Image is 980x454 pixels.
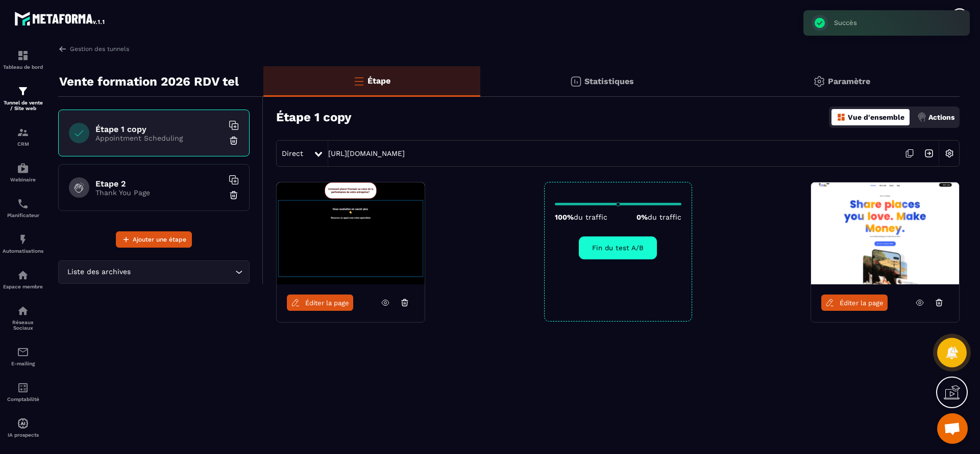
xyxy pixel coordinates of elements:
[95,179,223,189] h6: Etape 2
[840,299,884,307] span: Éditer la page
[17,85,29,97] img: formation
[636,213,681,221] p: 0%
[276,110,352,124] h3: Étape 1 copy
[3,374,43,410] a: accountantaccountantComptabilité
[579,236,657,259] button: Fin du test A/B
[17,417,29,430] img: automations
[940,144,959,163] img: setting-w.858f3a88.svg
[353,75,365,87] img: bars-o.4a397970.svg
[3,212,43,218] p: Planificateur
[848,113,904,121] p: Vue d'ensemble
[574,213,607,221] span: du traffic
[17,162,29,174] img: automations
[287,295,353,311] a: Éditer la page
[3,190,43,226] a: schedulerschedulerPlanificateur
[811,182,959,284] img: image
[3,119,43,154] a: formationformationCRM
[3,141,43,147] p: CRM
[3,226,43,261] a: automationsautomationsAutomatisations
[3,297,43,338] a: social-networksocial-networkRéseaux Sociaux
[928,113,954,121] p: Actions
[3,77,43,119] a: formationformationTunnel de vente / Site web
[95,134,223,142] p: Appointment Scheduling
[828,76,870,86] p: Paramètre
[919,144,939,163] img: arrow-next.bcc2205e.svg
[3,261,43,297] a: automationsautomationsEspace membre
[3,64,43,70] p: Tableau de bord
[95,124,223,134] h6: Étape 1 copy
[59,71,239,92] p: Vente formation 2026 RDV tel
[3,154,43,190] a: automationsautomationsWebinaire
[3,177,43,182] p: Webinaire
[813,75,825,88] img: setting-gr.5f69749f.svg
[95,189,223,197] p: Thank You Page
[17,126,29,139] img: formation
[133,266,233,278] input: Search for option
[17,382,29,394] img: accountant
[937,413,968,444] a: Ouvrir le chat
[555,213,607,221] p: 100%
[17,346,29,358] img: email
[65,266,133,278] span: Liste des archives
[367,76,390,86] p: Étape
[3,396,43,402] p: Comptabilité
[17,305,29,317] img: social-network
[282,149,303,157] span: Direct
[3,432,43,438] p: IA prospects
[58,44,67,54] img: arrow
[648,213,681,221] span: du traffic
[570,75,582,88] img: stats.20deebd0.svg
[821,295,888,311] a: Éditer la page
[917,113,926,122] img: actions.d6e523a2.png
[305,299,349,307] span: Éditer la page
[17,233,29,246] img: automations
[3,100,43,111] p: Tunnel de vente / Site web
[837,113,846,122] img: dashboard-orange.40269519.svg
[14,9,106,28] img: logo
[17,269,29,281] img: automations
[229,136,239,146] img: trash
[3,361,43,366] p: E-mailing
[328,149,405,157] a: [URL][DOMAIN_NAME]
[133,234,186,245] span: Ajouter une étape
[277,182,425,284] img: image
[3,42,43,77] a: formationformationTableau de bord
[584,76,634,86] p: Statistiques
[17,198,29,210] img: scheduler
[3,248,43,254] p: Automatisations
[58,260,250,284] div: Search for option
[116,231,192,248] button: Ajouter une étape
[229,190,239,200] img: trash
[3,284,43,289] p: Espace membre
[58,44,129,54] a: Gestion des tunnels
[17,49,29,62] img: formation
[3,319,43,331] p: Réseaux Sociaux
[3,338,43,374] a: emailemailE-mailing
